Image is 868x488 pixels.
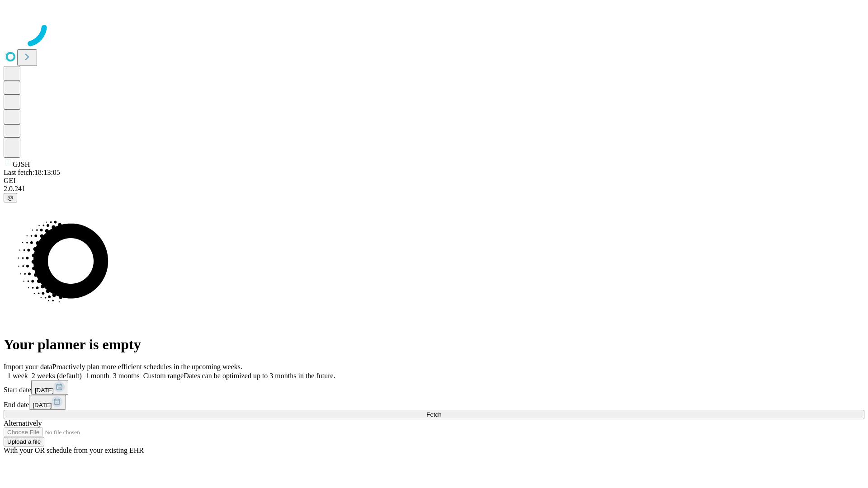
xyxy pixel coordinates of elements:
[113,372,140,380] span: 3 months
[4,169,60,176] span: Last fetch: 18:13:05
[7,372,28,380] span: 1 week
[35,387,54,394] span: [DATE]
[4,410,864,419] button: Fetch
[4,185,864,193] div: 2.0.241
[4,380,864,395] div: Start date
[52,363,242,371] span: Proactively plan more efficient schedules in the upcoming weeks.
[4,395,864,410] div: End date
[33,402,52,408] span: [DATE]
[4,446,144,454] span: With your OR schedule from your existing EHR
[184,372,335,380] span: Dates can be optimized up to 3 months in the future.
[4,336,864,353] h1: Your planner is empty
[32,372,82,380] span: 2 weeks (default)
[85,372,109,380] span: 1 month
[29,395,66,410] button: [DATE]
[4,419,42,427] span: Alternatively
[4,193,17,202] button: @
[4,363,52,371] span: Import your data
[4,437,44,446] button: Upload a file
[426,411,441,418] span: Fetch
[31,380,68,395] button: [DATE]
[7,194,14,201] span: @
[4,177,864,185] div: GEI
[143,372,184,380] span: Custom range
[13,160,30,168] span: GJSH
